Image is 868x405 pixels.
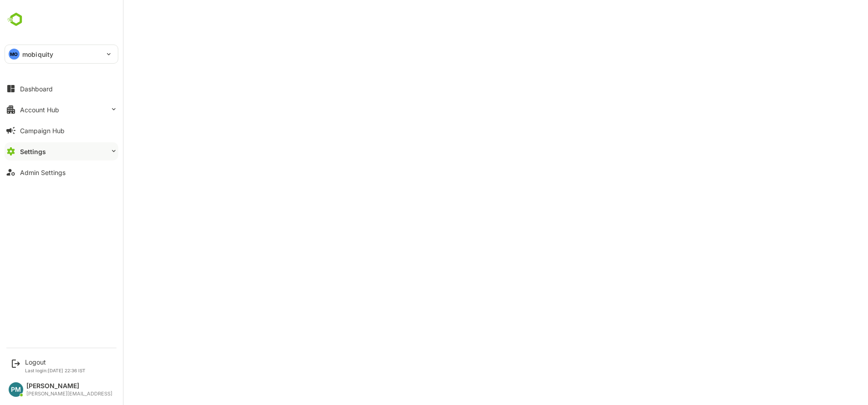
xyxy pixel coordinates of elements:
div: Settings [20,148,46,155]
div: PM [9,382,23,397]
div: Account Hub [20,106,59,114]
div: Dashboard [20,85,53,93]
button: Dashboard [5,80,118,98]
div: [PERSON_NAME] [26,382,112,390]
button: Admin Settings [5,163,118,181]
div: MO [9,49,20,60]
button: Settings [5,142,118,160]
button: Campaign Hub [5,121,118,140]
img: undefinedjpg [5,11,28,28]
div: Logout [25,358,86,366]
p: Last login: [DATE] 22:36 IST [25,368,86,373]
div: Campaign Hub [20,127,65,135]
div: MOmobiquity [5,45,118,63]
p: mobiquity [22,50,53,59]
div: Admin Settings [20,169,66,176]
button: Account Hub [5,100,118,119]
div: [PERSON_NAME][EMAIL_ADDRESS] [26,391,112,397]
